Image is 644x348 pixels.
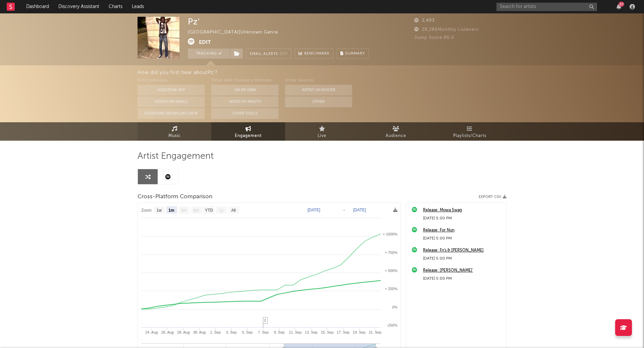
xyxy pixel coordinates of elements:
span: Live [318,132,326,140]
div: [DATE] 5:00 PM [423,255,503,263]
text: 15. Sep [321,330,333,334]
button: Artist on Roster [285,85,352,95]
text: 17. Sep [337,330,350,334]
em: Off [280,52,288,56]
text: 3. Sep [226,330,237,334]
text: 11. Sep [289,330,302,334]
text: → [342,208,346,212]
button: Edit [199,38,211,47]
input: Search for artists [496,3,597,11]
span: Benchmark [304,50,330,58]
button: Sodatone Emails [138,96,205,107]
span: 28,286 Monthly Listeners [414,27,479,32]
text: 28. Aug [177,330,190,334]
span: Playlists/Charts [453,132,486,140]
text: 21. Sep [369,330,381,334]
div: 27 [619,2,624,7]
button: Summary [337,49,369,59]
text: + 500% [385,269,397,273]
text: 3m [181,208,187,213]
button: Tracking [188,49,230,59]
span: Artist Engagement [138,152,214,160]
span: Jump Score: 86.0 [414,36,454,40]
text: 9. Sep [274,330,285,334]
span: Engagement [235,132,262,140]
text: All [231,208,235,213]
a: Audience [359,122,433,141]
a: Engagement [211,122,285,141]
text: 13. Sep [305,330,318,334]
a: Music [138,122,211,141]
div: Other Sources [285,77,352,85]
button: On My Own [211,85,278,95]
text: 24. Aug [145,330,158,334]
button: Email AlertsOff [246,49,291,59]
span: Audience [386,132,406,140]
button: Other [285,96,352,107]
text: 26. Aug [161,330,174,334]
text: 7. Sep [258,330,269,334]
text: 1y [219,208,223,213]
div: With Sodatone [138,77,205,85]
button: Export CSV [479,195,506,199]
a: Release: For Nun [423,226,503,234]
div: [DATE] 5:00 PM [423,234,503,242]
button: Sodatone Snowflake Data [138,108,205,119]
div: Other A&R Discovery Methods [211,77,278,85]
text: [DATE] [308,208,320,212]
a: Release: Fn's & [PERSON_NAME] [423,247,503,255]
text: + 1000% [383,232,397,236]
a: Benchmark [295,49,333,59]
text: 5. Sep [242,330,253,334]
text: Zoom [141,208,152,213]
button: Word Of Mouth [211,96,278,107]
a: Playlists/Charts [433,122,506,141]
text: -250% [387,323,397,327]
div: [DATE] 5:00 PM [423,214,503,222]
text: 1. Sep [210,330,221,334]
text: 30. Aug [193,330,206,334]
div: [GEOGRAPHIC_DATA] | Unknown Genre [188,28,286,37]
text: 6m [194,208,199,213]
button: 27 [616,4,621,9]
text: 1m [168,208,174,213]
span: 2,493 [414,18,435,23]
a: Release: Mowa Swag [423,206,503,214]
text: 1w [157,208,162,213]
text: 0% [392,305,397,309]
text: + 250% [385,287,397,291]
text: YTD [205,208,213,213]
div: How did you first hear about Pz' ? [138,69,644,77]
text: 19. Sep [353,330,366,334]
button: Sodatone App [138,85,205,95]
span: Cross-Platform Comparison [138,193,212,201]
span: 2 [264,318,266,322]
text: [DATE] [353,208,366,212]
div: Pz' [188,17,200,26]
a: Live [285,122,359,141]
text: + 750% [385,251,397,255]
a: Release: [PERSON_NAME]' [423,267,503,275]
div: [DATE] 5:00 PM [423,275,503,283]
span: Summary [345,52,365,56]
button: Other Tools [211,108,278,119]
span: Music [168,132,181,140]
